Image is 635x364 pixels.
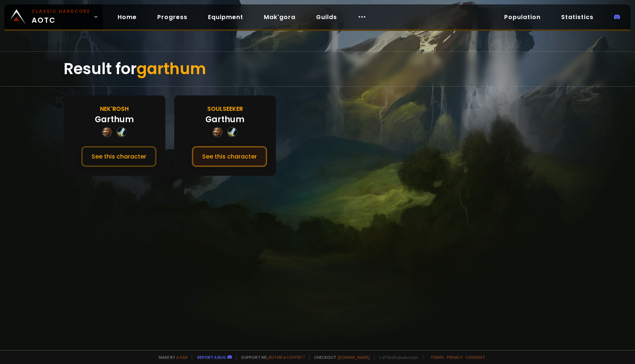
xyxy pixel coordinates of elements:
[32,8,90,26] span: AOTC
[95,113,134,125] div: Garthum
[258,10,301,25] a: Mak'gora
[81,146,157,167] button: See this character
[430,354,444,360] a: Terms
[310,10,343,25] a: Guilds
[466,354,485,360] a: Consent
[338,354,370,360] a: [DOMAIN_NAME]
[374,354,418,360] span: v. d752d5 - production
[192,146,267,167] button: See this character
[205,113,244,125] div: Garthum
[498,10,546,25] a: Population
[447,354,463,360] a: Privacy
[32,8,90,15] small: Classic Hardcore
[555,10,599,25] a: Statistics
[151,10,193,25] a: Progress
[269,354,305,360] a: Buy me a coffee
[137,58,206,80] span: garthum
[202,10,249,25] a: Equipment
[197,354,226,360] a: Report a bug
[176,354,187,360] a: a fan
[4,4,103,29] a: Classic HardcoreAOTC
[154,354,187,360] span: Made by
[64,52,571,86] div: Result for
[100,104,129,113] div: Nek'Rosh
[236,354,305,360] span: Support me,
[309,354,370,360] span: Checkout
[112,10,143,25] a: Home
[207,104,243,113] div: Soulseeker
